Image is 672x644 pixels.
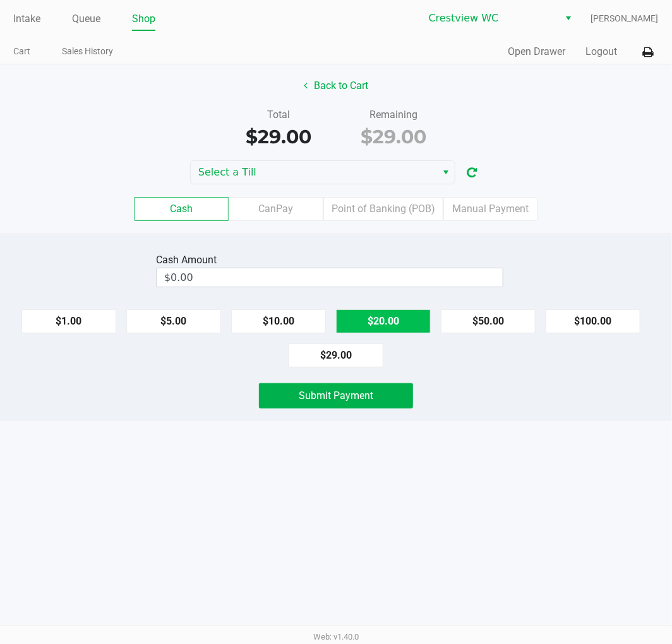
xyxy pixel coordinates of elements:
label: Manual Payment [443,197,538,221]
button: $50.00 [441,309,536,333]
button: $20.00 [336,309,431,333]
div: Remaining [345,107,441,122]
a: Shop [132,10,155,28]
div: $29.00 [345,122,441,151]
span: Select a Till [198,165,429,180]
a: Cart [13,44,30,59]
span: Web: v1.40.0 [313,632,359,641]
a: Intake [13,10,40,28]
button: Back to Cart [296,74,376,98]
button: Submit Payment [259,383,413,408]
button: Logout [586,44,618,59]
div: Total [231,107,327,122]
div: Cash Amount [156,253,222,268]
button: $100.00 [546,309,640,333]
button: $1.00 [21,309,116,333]
button: Open Drawer [508,44,566,59]
button: $29.00 [289,343,383,367]
label: CanPay [229,197,323,221]
span: [PERSON_NAME] [591,12,659,25]
span: Crestview WC [429,11,552,26]
button: $5.00 [126,309,221,333]
label: Cash [134,197,229,221]
button: $10.00 [231,309,326,333]
a: Sales History [62,44,113,59]
div: $29.00 [231,122,327,151]
span: Submit Payment [299,390,373,402]
label: Point of Banking (POB) [323,197,443,221]
a: Queue [72,10,100,28]
button: Select [436,161,455,184]
button: Select [560,7,578,30]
